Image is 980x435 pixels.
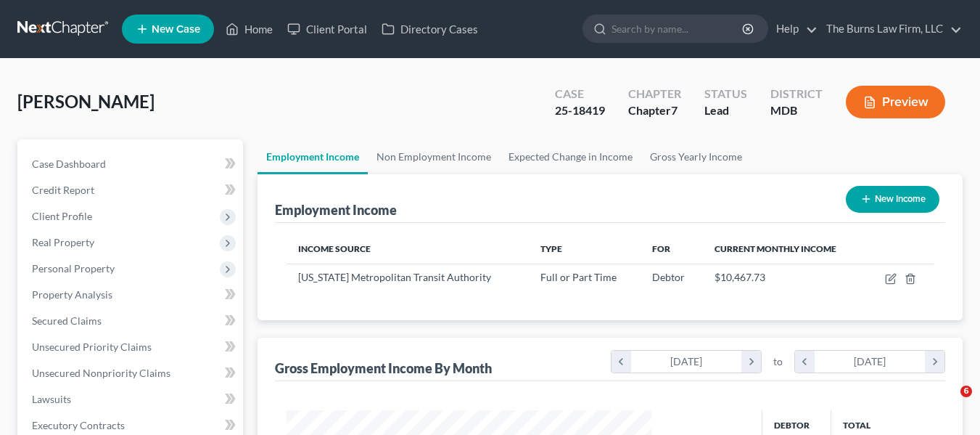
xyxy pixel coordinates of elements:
span: Secured Claims [32,314,102,327]
a: The Burns Law Firm, LLC [819,16,962,42]
span: 7 [671,103,678,117]
iframe: Intercom live chat [931,386,965,420]
span: Income Source [298,243,371,254]
span: New Case [152,24,200,35]
span: to [773,354,783,369]
a: Gross Yearly Income [641,139,751,174]
div: [DATE] [815,351,926,373]
div: District [770,86,823,102]
input: Search by name... [612,15,744,42]
i: chevron_left [795,351,815,373]
span: Case Dashboard [32,158,106,170]
span: Personal Property [32,262,115,275]
span: [US_STATE] Metropolitan Transit Authority [298,271,491,283]
div: Employment Income [275,201,397,219]
a: Expected Change in Income [500,139,641,174]
a: Unsecured Priority Claims [20,334,243,360]
a: Unsecured Nonpriority Claims [20,360,243,386]
div: Status [704,86,747,102]
div: Chapter [628,102,681,119]
a: Help [769,16,818,42]
span: $10,467.73 [715,271,765,283]
span: Unsecured Priority Claims [32,341,152,353]
span: Type [540,243,562,254]
span: Full or Part Time [540,271,617,283]
span: Client Profile [32,210,92,222]
div: Case [555,86,605,102]
a: Property Analysis [20,282,243,308]
i: chevron_right [925,351,944,373]
span: Real Property [32,236,94,248]
span: Credit Report [32,184,94,196]
span: Unsecured Nonpriority Claims [32,367,170,379]
button: Preview [846,86,945,118]
div: Gross Employment Income By Month [275,359,492,377]
span: [PERSON_NAME] [17,91,155,112]
a: Client Portal [280,16,374,42]
div: Chapter [628,86,681,102]
div: Lead [704,102,747,119]
a: Home [218,16,280,42]
span: Lawsuits [32,393,71,405]
span: Current Monthly Income [715,243,836,254]
a: Non Employment Income [368,139,500,174]
span: Property Analysis [32,288,112,301]
button: New Income [846,186,939,213]
span: 6 [960,386,972,397]
span: Executory Contracts [32,419,125,431]
a: Secured Claims [20,308,243,334]
div: 25-18419 [555,102,605,119]
div: MDB [770,102,823,119]
a: Employment Income [258,139,368,174]
span: Debtor [652,271,685,283]
i: chevron_left [612,351,631,373]
a: Credit Report [20,177,243,203]
i: chevron_right [741,351,761,373]
div: [DATE] [631,351,742,373]
a: Case Dashboard [20,151,243,177]
a: Lawsuits [20,386,243,412]
span: For [652,243,670,254]
a: Directory Cases [374,16,485,42]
